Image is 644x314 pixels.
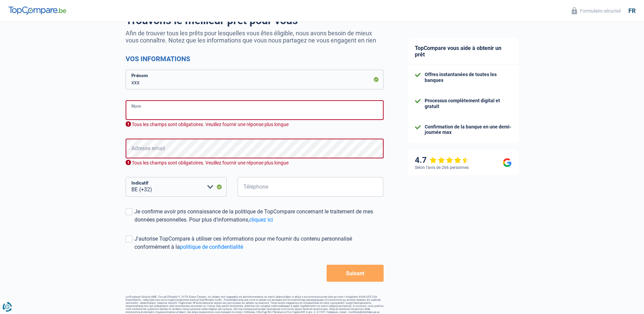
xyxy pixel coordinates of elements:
input: 401020304 [238,177,384,197]
button: Suivant [327,265,383,282]
a: cliquez ici [249,216,273,223]
div: Processus complètement digital et gratuit [425,98,512,109]
p: Afin de trouver tous les prêts pour lesquelles vous êtes éligible, nous avons besoin de mieux vou... [126,30,384,44]
div: fr [628,7,636,15]
div: Selon l’avis de 266 personnes [415,165,469,170]
div: 4.7 [415,155,470,165]
div: Offres instantanées de toutes les banques [425,72,512,83]
a: politique de confidentialité [180,244,243,250]
div: Tous les champs sont obligatoires. Veuillez fournir une réponse plus longue [126,160,384,166]
div: Je confirme avoir pris connaissance de la politique de TopCompare concernant le traitement de mes... [134,208,384,224]
h2: Vos informations [126,55,384,63]
div: TopCompare vous aide à obtenir un prêt [408,38,518,65]
div: J'autorise TopCompare à utiliser ces informations pour me fournir du contenu personnalisé conform... [134,235,384,251]
div: Confirmation de la banque en une demi-journée max [425,124,512,136]
button: Formulaire sécurisé [568,5,625,16]
img: TopCompare Logo [8,6,66,15]
div: Tous les champs sont obligatoires. Veuillez fournir une réponse plus longue [126,121,384,128]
